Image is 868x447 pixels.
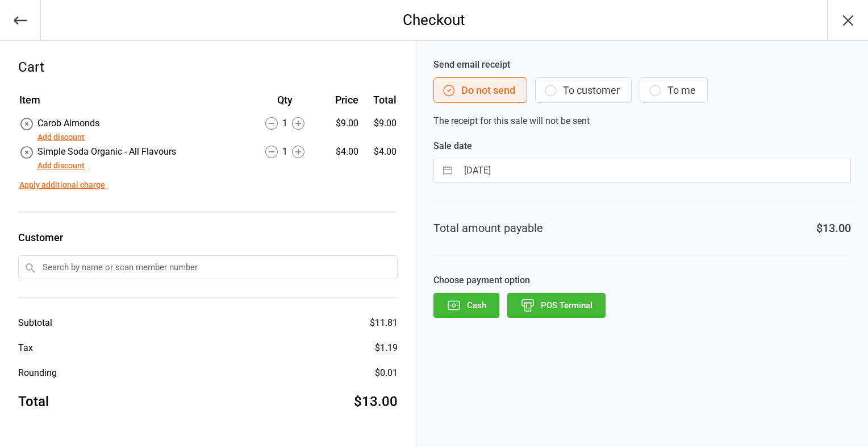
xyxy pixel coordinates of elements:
label: Choose payment option [433,274,851,287]
label: Sale date [433,139,851,153]
button: Add discount [37,131,85,143]
div: $9.00 [323,117,358,130]
div: Rounding [18,366,57,380]
button: Cash [433,293,499,318]
div: $13.00 [354,391,398,412]
input: Search by name or scan member number [18,255,398,279]
button: To me [640,77,708,103]
button: Do not send [433,77,527,103]
td: $9.00 [363,117,397,144]
div: Total amount payable [433,220,543,237]
button: Apply additional charge [19,179,105,191]
label: Customer [18,230,398,245]
th: Item [19,92,247,115]
div: 1 [248,145,322,159]
div: $4.00 [323,145,358,159]
div: $1.19 [375,341,398,355]
span: Carob Almonds [37,118,99,129]
div: Subtotal [18,316,52,330]
div: Total [18,391,49,412]
div: $0.01 [375,366,398,380]
td: $4.00 [363,145,397,172]
div: Tax [18,341,33,355]
span: Simple Soda Organic - All Flavours [37,146,176,157]
div: Price [323,92,358,107]
div: The receipt for this sale will not be sent [433,58,851,128]
div: $13.00 [816,220,851,237]
label: Send email receipt [433,58,851,72]
div: Cart [18,57,398,77]
div: 1 [248,117,322,130]
button: To customer [535,77,632,103]
button: POS Terminal [507,293,606,318]
th: Total [363,92,397,115]
div: $11.81 [370,316,398,330]
button: Add discount [37,160,85,172]
th: Qty [248,92,322,115]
